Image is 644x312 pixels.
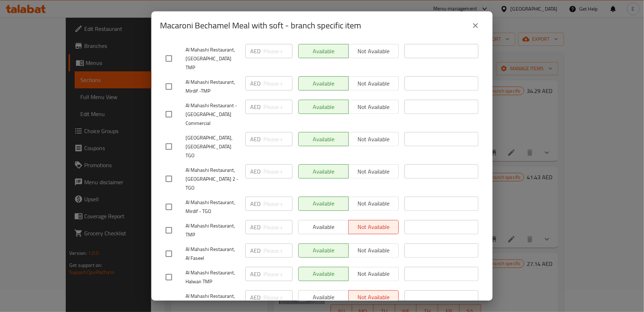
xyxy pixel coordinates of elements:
span: Al Mahashi Restaurant, Mirdif - TGO [186,198,240,216]
input: Please enter price [263,290,293,305]
p: AED [250,167,261,176]
p: AED [250,135,261,143]
span: Al Mahashi Restaurant, [GEOGRAPHIC_DATA] TMP [186,45,240,72]
p: AED [250,199,261,208]
p: AED [250,103,261,111]
p: AED [250,246,261,255]
p: AED [250,47,261,55]
span: Al Mahashi Restaurant, Halwan TMP [186,268,240,286]
input: Please enter price [263,132,293,146]
p: AED [250,270,261,278]
p: AED [250,293,261,302]
input: Please enter price [263,164,293,179]
p: AED [250,79,261,88]
input: Please enter price [263,44,293,58]
span: Al Mahashi Restaurant, Al Faseel [186,245,240,263]
h2: Macaroni Bechamel Meal with soft - branch specific item [160,20,361,31]
input: Please enter price [263,197,293,211]
p: AED [250,223,261,231]
span: Al Mahashi Restaurant, [GEOGRAPHIC_DATA] 2 - TGO [186,166,240,192]
input: Please enter price [263,100,293,114]
span: Al Mahashi Restaurant - [GEOGRAPHIC_DATA] Commercial [186,101,240,128]
span: Al Mahashi Restaurant - [GEOGRAPHIC_DATA] [186,22,240,40]
button: close [467,17,484,34]
input: Please enter price [263,76,293,91]
span: Al Mahashi Restaurant, TMP [186,221,240,239]
input: Please enter price [263,220,293,234]
span: [GEOGRAPHIC_DATA], [GEOGRAPHIC_DATA] TGO [186,133,240,160]
span: Al Mahashi Restaurant, Mirdif -TMP [186,78,240,95]
input: Please enter price [263,243,293,258]
input: Please enter price [263,267,293,281]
